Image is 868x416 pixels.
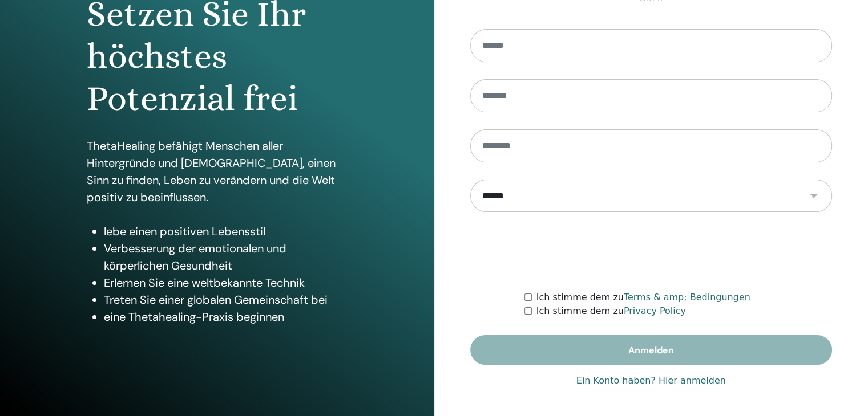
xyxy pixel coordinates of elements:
[536,291,750,304] label: Ich stimme dem zu
[624,292,750,303] a: Terms & amp; Bedingungen
[104,240,348,274] li: Verbesserung der emotionalen und körperlichen Gesundheit
[576,374,726,388] a: Ein Konto haben? Hier anmelden
[624,305,686,316] a: Privacy Policy
[104,223,348,240] li: lebe einen positiven Lebensstil
[536,304,686,318] label: Ich stimme dem zu
[104,291,348,308] li: Treten Sie einer globalen Gemeinschaft bei
[104,274,348,291] li: Erlernen Sie eine weltbekannte Technik
[104,308,348,325] li: eine Thetahealing-Praxis beginnen
[87,137,348,206] p: ThetaHealing befähigt Menschen aller Hintergründe und [DEMOGRAPHIC_DATA], einen Sinn zu finden, L...
[564,229,738,274] iframe: reCAPTCHA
